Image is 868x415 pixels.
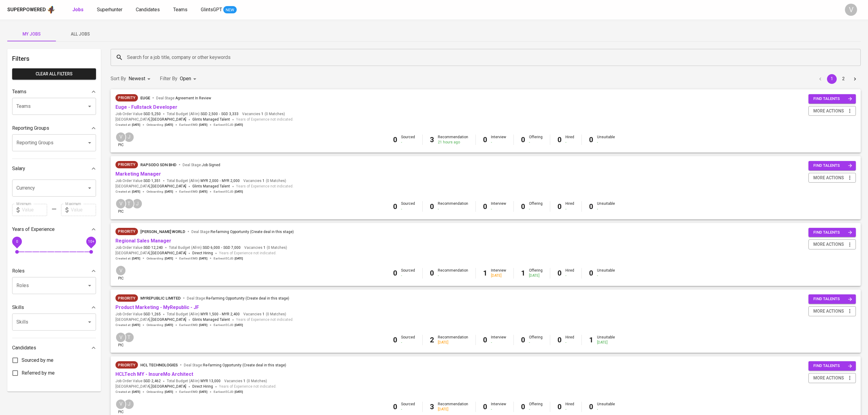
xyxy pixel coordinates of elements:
div: - [438,207,468,212]
span: [DATE] [165,256,173,261]
span: Total Budget (All-In) [169,245,241,250]
span: [DATE] [199,190,208,194]
button: more actions [808,173,856,183]
span: - [221,245,222,250]
button: more actions [808,373,856,383]
div: Open [180,73,198,84]
div: [DATE] [491,273,506,278]
span: Total Budget (All-In) [167,111,238,117]
span: Created at : [115,256,140,261]
div: - [565,140,574,145]
span: Job Order Value [115,379,161,384]
span: Earliest ECJD : [214,190,243,194]
span: MYR 13,000 [201,379,221,384]
span: [DATE] [235,390,243,394]
span: Priority [115,95,138,101]
span: [DATE] [132,190,140,194]
div: - [438,273,468,278]
span: Total Budget (All-In) [167,312,240,317]
span: more actions [813,307,844,315]
div: - [597,140,615,145]
span: Earliest EMD : [179,390,208,394]
div: V [115,132,126,142]
span: [DATE] [132,256,140,261]
button: Open [85,102,94,111]
b: 0 [589,202,593,211]
span: find talents [813,162,852,169]
button: find talents [808,228,856,237]
span: [DATE] [165,390,173,394]
span: euge [140,96,150,100]
button: more actions [808,239,856,249]
span: SGD 6,000 [203,245,220,250]
span: find talents [813,95,852,102]
div: Salary [12,163,96,175]
b: 0 [393,403,397,411]
div: Interview [491,402,506,412]
span: Onboarding : [146,190,173,194]
div: pic [115,265,126,281]
span: Vacancies ( 0 Matches ) [243,178,286,183]
span: GlintsGPT [201,7,222,12]
span: 1 [260,111,263,117]
span: [DATE] [235,123,243,127]
div: Unsuitable [597,402,615,412]
span: Job Order Value [115,178,161,183]
span: Onboarding : [146,323,173,327]
span: [GEOGRAPHIC_DATA] [151,250,186,256]
div: Offering [529,335,543,345]
div: pic [115,132,126,148]
span: find talents [813,229,852,236]
a: Marketing Manager [115,171,161,177]
span: Candidates [136,7,160,12]
span: [GEOGRAPHIC_DATA] , [115,250,186,256]
div: Roles [12,265,96,277]
div: - [529,340,543,345]
span: [GEOGRAPHIC_DATA] , [115,117,186,123]
span: Direct Hiring [192,384,213,389]
div: Interview [491,268,506,278]
b: 0 [589,135,593,144]
p: Teams [12,88,26,95]
b: 0 [521,403,525,411]
div: T [124,332,134,343]
span: MYR 1,500 [201,312,218,317]
button: more actions [808,306,856,316]
b: Jobs [72,7,84,12]
span: [GEOGRAPHIC_DATA] [151,384,186,390]
button: find talents [808,361,856,371]
div: Sourced [401,335,415,345]
span: [GEOGRAPHIC_DATA] [151,183,186,190]
div: - [401,340,415,345]
span: [GEOGRAPHIC_DATA] , [115,317,186,323]
button: Open [85,318,94,326]
div: - [491,207,506,212]
span: Job Order Value [115,312,161,317]
div: - [529,207,543,212]
div: - [597,273,615,278]
span: Teams [173,7,187,12]
span: SGD 12,240 [143,245,163,250]
span: All Jobs [60,30,101,38]
p: Years of Experience [12,226,55,233]
button: Open [85,139,94,147]
b: 3 [430,403,434,411]
b: 0 [558,202,562,211]
div: New Job received from Demand Team [115,228,138,235]
span: Earliest EMD : [179,190,208,194]
div: - [565,207,574,212]
div: Candidates [12,342,96,354]
span: SGD 2,462 [143,379,161,384]
div: Interview [491,335,506,345]
div: J [124,132,134,142]
div: Offering [529,402,543,412]
span: Re-farming Opportunity (Create deal in this stage) [203,363,286,367]
b: 0 [393,202,397,211]
span: Created at : [115,123,140,127]
span: Created at : [115,190,140,194]
span: Earliest EMD : [179,123,208,127]
div: Recommendation [438,201,468,211]
p: Reporting Groups [12,125,49,132]
span: Years of Experience not indicated. [219,384,276,390]
a: HCLTech MY - InsureMo Architect [115,371,193,377]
